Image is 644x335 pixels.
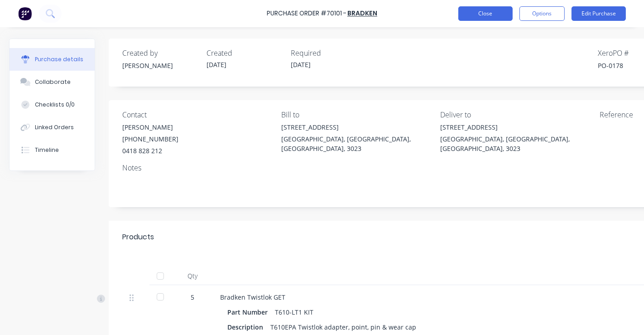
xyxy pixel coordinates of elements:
div: [PHONE_NUMBER] [122,134,178,144]
img: Factory [18,7,32,20]
div: Qty [172,267,213,285]
button: Checklists 0/0 [10,93,95,116]
button: Purchase details [10,48,95,71]
div: 5 [179,292,206,302]
button: Collaborate [10,71,95,93]
div: 0418 828 212 [122,146,178,155]
div: [GEOGRAPHIC_DATA], [GEOGRAPHIC_DATA], [GEOGRAPHIC_DATA], 3023 [441,134,593,153]
div: T610-LT1 KIT [275,306,313,319]
button: Close [458,6,513,21]
button: Options [519,6,565,21]
div: [PERSON_NAME] [122,61,199,70]
div: Timeline [35,146,59,154]
a: Bradken [347,9,377,18]
div: [PERSON_NAME] [122,122,178,132]
div: Required [291,48,368,58]
button: Edit Purchase [572,6,626,21]
div: Created by [122,48,199,58]
div: Part Number [227,306,275,319]
div: Deliver to [441,109,593,120]
div: Products [122,232,154,243]
div: Collaborate [35,78,71,86]
div: Contact [122,109,274,120]
div: [GEOGRAPHIC_DATA], [GEOGRAPHIC_DATA], [GEOGRAPHIC_DATA], 3023 [281,134,433,153]
div: Created [207,48,284,58]
button: Linked Orders [10,116,95,139]
div: Description [227,320,270,334]
div: [STREET_ADDRESS] [441,122,593,132]
div: Purchase Order #70101 - [267,9,346,19]
button: Timeline [10,139,95,161]
div: [STREET_ADDRESS] [281,122,433,132]
div: Bill to [281,109,433,120]
div: T610EPA Twistlok adapter, point, pin & wear cap [270,320,416,334]
div: Purchase details [35,55,83,63]
div: Linked Orders [35,123,74,131]
div: Checklists 0/0 [35,101,75,109]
